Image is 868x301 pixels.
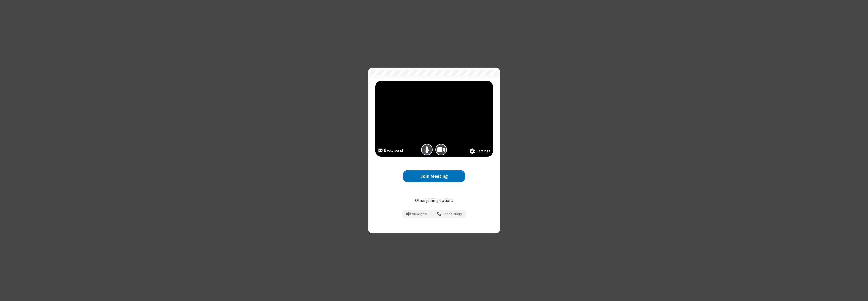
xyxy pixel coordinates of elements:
span: | [431,211,432,218]
button: Prevent echo when there is already an active mic and speaker in the room. [404,210,429,218]
button: Camera is on [435,144,447,155]
span: Phone audio [442,212,462,216]
button: Use your phone for mic and speaker while you view the meeting on this device. [435,210,464,218]
button: Mic is on [421,144,433,155]
button: Settings [469,148,490,154]
span: View only [412,212,427,216]
button: Join Meeting [403,170,465,182]
p: Other joining options [375,197,493,204]
button: Background [378,148,403,154]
